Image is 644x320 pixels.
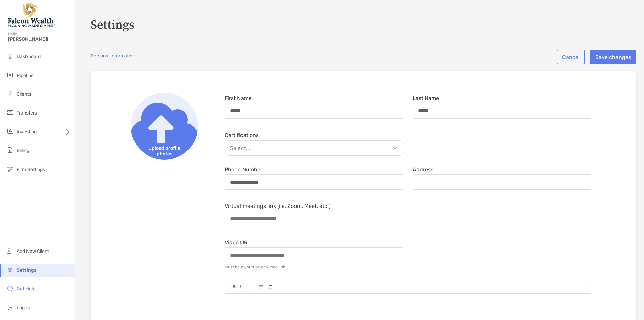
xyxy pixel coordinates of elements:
[17,54,41,59] span: Dashboard
[6,165,14,173] img: firm-settings icon
[6,284,14,292] img: get-help icon
[17,267,36,273] span: Settings
[6,266,14,274] img: settings icon
[225,132,404,138] div: Certifications
[6,127,14,135] img: investing icon
[227,144,405,152] p: Select...
[557,50,585,64] button: Cancel
[17,91,31,97] span: Clients
[6,146,14,154] img: billing icon
[6,108,14,117] img: transfers icon
[267,285,272,289] img: Editor control icon
[17,73,34,78] span: Pipeline
[17,129,37,135] span: Investing
[225,167,262,172] label: Phone Number
[91,16,636,32] h3: Settings
[17,148,29,153] span: Billing
[225,240,250,245] label: Video URL
[225,203,330,209] label: Virtual meetings link (i.e. Zoom, Meet, etc.)
[6,52,14,60] img: dashboard icon
[225,95,252,101] label: First Name
[17,305,33,311] span: Log out
[17,167,45,172] span: Firm Settings
[240,285,241,289] img: Editor control icon
[8,3,55,27] img: Falcon Wealth Planning Logo
[590,50,636,64] button: Save changes
[17,248,49,254] span: Add New Client
[131,143,198,160] span: Upload profile photos
[413,167,433,172] label: Address
[6,303,14,311] img: logout icon
[259,285,263,289] img: Editor control icon
[233,285,236,289] img: Editor control icon
[8,36,71,42] span: [PERSON_NAME]!
[6,247,14,255] img: add_new_client icon
[6,71,14,79] img: pipeline icon
[245,285,249,289] img: Editor control icon
[225,265,285,269] div: Must be a youtube or vimeo link
[17,110,37,116] span: Transfers
[6,90,14,98] img: clients icon
[413,95,439,101] label: Last Name
[131,93,198,160] img: Upload profile
[91,53,135,60] a: Personal Information
[17,286,35,292] span: Get Help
